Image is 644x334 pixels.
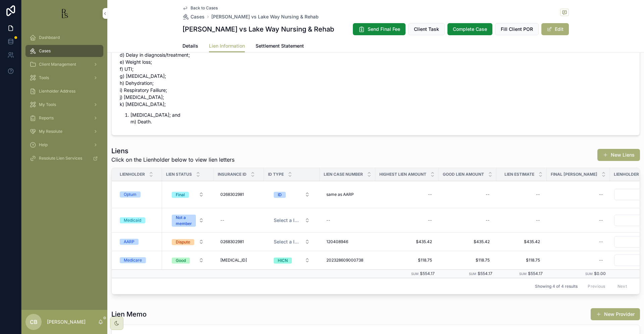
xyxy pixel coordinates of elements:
[411,272,419,276] small: Sum
[166,211,209,229] button: Select Button
[166,211,210,230] a: Select Button
[120,172,145,177] span: Lienholder
[182,5,218,11] a: Back to Cases
[111,146,234,156] h1: Liens
[594,271,606,276] span: $0.00
[25,85,103,97] a: Lienholder Address
[59,8,70,19] img: App logo
[551,189,606,200] a: --
[551,236,606,247] a: --
[379,236,435,247] a: $435.42
[504,172,534,177] span: Lien Estimate
[443,236,492,247] a: $435.42
[519,272,527,276] small: Sum
[39,75,49,80] span: Tools
[551,215,606,226] a: --
[39,129,62,134] span: My Resolute
[182,13,205,20] a: Cases
[25,72,103,84] a: Tools
[176,239,190,245] div: Dispute
[420,271,435,276] span: $554.17
[379,172,426,177] span: Highest Lien Amount
[486,192,490,197] div: --
[500,215,543,226] a: --
[443,189,492,200] a: --
[541,23,569,35] button: Edit
[124,217,141,223] div: Medicaid
[445,258,490,263] span: $118.75
[39,48,51,54] span: Cases
[585,272,593,276] small: Sum
[443,172,484,177] span: Good Lien Amount
[111,310,147,319] h1: Lien Memo
[379,189,435,200] a: --
[428,218,432,223] div: --
[220,192,244,197] span: 0268302981
[191,13,205,20] span: Cases
[268,214,316,227] a: Select Button
[124,239,135,245] div: AARP
[274,238,302,245] span: Select a ID Type
[25,32,103,44] a: Dashboard
[268,254,315,266] button: Select Button
[218,189,260,200] a: 0268302981
[274,217,302,224] span: Select a ID Type
[166,254,209,266] button: Select Button
[166,172,192,177] span: Lien Status
[166,235,210,248] a: Select Button
[326,218,330,223] div: --
[120,30,244,108] p: a) Falls; b) Skin tears/excoriation; c) Medication Errors; d) Delay in diagnosis/treatment; e) We...
[501,26,533,33] span: Fill Client POR
[599,258,603,263] div: --
[379,215,435,226] a: --
[324,236,371,247] a: 120408946
[25,58,103,70] a: Client Management
[324,215,371,226] a: --
[324,255,371,266] a: 202328609000738
[500,189,543,200] a: --
[39,102,56,107] span: My Tools
[535,284,578,289] span: Showing 4 of 4 results
[500,255,543,266] a: $118.75
[597,149,640,161] button: New Liens
[268,214,315,226] button: Select Button
[166,188,209,201] button: Select Button
[599,218,603,223] div: --
[220,258,247,263] span: [MEDICAL_ID]
[268,188,315,201] button: Select Button
[25,45,103,57] a: Cases
[453,26,487,33] span: Complete Case
[591,308,640,320] a: New Provider
[182,43,198,49] span: Details
[25,125,103,137] a: My Resolute
[21,27,107,173] div: scrollable content
[379,255,435,266] a: $118.75
[469,272,476,276] small: Sum
[166,236,209,248] button: Select Button
[324,172,363,177] span: Lien Case Number
[166,254,210,267] a: Select Button
[599,192,603,197] div: --
[182,24,334,34] h1: [PERSON_NAME] vs Lake Way Nursing & Rehab
[278,258,288,264] div: HICN
[211,13,319,20] a: [PERSON_NAME] vs Lake Way Nursing & Rehab
[191,5,218,11] span: Back to Cases
[25,139,103,151] a: Help
[25,99,103,111] a: My Tools
[39,115,54,121] span: Reports
[30,318,38,326] span: CB
[120,191,158,198] a: Optum
[120,239,158,245] a: AARP
[443,255,492,266] a: $118.75
[551,255,606,266] a: --
[503,258,540,263] span: $118.75
[176,192,185,198] div: Final
[176,215,192,227] div: Not a member
[39,35,60,40] span: Dashboard
[47,319,86,325] p: [PERSON_NAME]
[218,215,260,226] a: --
[209,43,245,49] span: Lien Information
[447,23,492,35] button: Complete Case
